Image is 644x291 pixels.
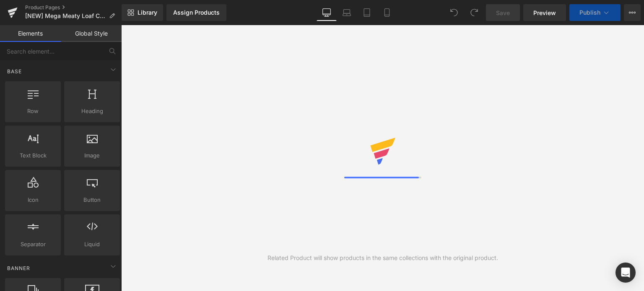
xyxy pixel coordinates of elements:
button: Redo [466,4,483,21]
span: Base [6,67,23,75]
span: Image [67,151,117,160]
div: Assign Products [173,9,220,16]
button: Publish [569,4,621,21]
a: Preview [523,4,566,21]
span: Heading [67,107,117,116]
button: More [624,4,641,21]
span: Icon [8,196,58,204]
span: Save [496,8,510,17]
div: Related Product will show products in the same collections with the original product. [267,253,498,263]
button: Undo [446,4,462,21]
a: Desktop [317,4,337,21]
a: Global Style [61,25,122,42]
span: Liquid [67,240,117,249]
span: Row [8,107,58,116]
span: Preview [533,8,556,17]
a: Laptop [337,4,357,21]
span: Publish [579,9,600,16]
a: Tablet [357,4,377,21]
span: Banner [6,264,31,272]
div: Open Intercom Messenger [615,263,636,283]
a: New Library [122,4,163,21]
span: Text Block [8,151,58,160]
span: Library [138,9,157,16]
span: Button [67,196,117,204]
span: [NEW] Mega Meaty Loaf Country Chicken Wet Dog Food 700g [ATC] [25,13,106,19]
a: Mobile [377,4,397,21]
a: Product Pages [25,4,122,11]
span: Separator [8,240,58,249]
